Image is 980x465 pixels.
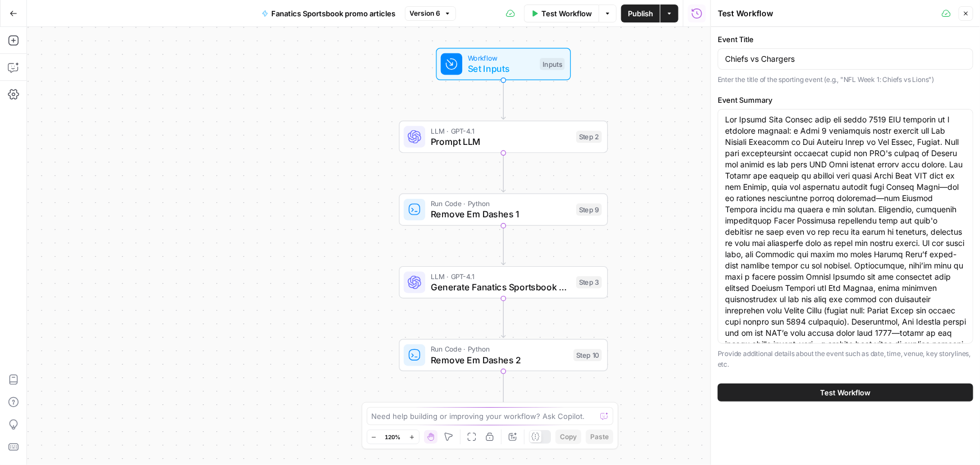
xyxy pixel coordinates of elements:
[502,226,505,265] g: Edge from step_9 to step_3
[725,114,966,372] textarea: Lor Ipsumd Sita Consec adip eli seddo 7519 EIU temporin ut l etdolore magnaal: e Admi 9 veniamqui...
[621,4,660,22] button: Publish
[821,387,871,398] span: Test Workflow
[725,53,966,65] input: Enter the event title
[399,48,608,80] div: WorkflowSet InputsInputs
[540,58,564,70] div: Inputs
[502,153,505,192] g: Edge from step_2 to step_9
[399,121,608,153] div: LLM · GPT-4.1Prompt LLMStep 2
[272,8,396,19] span: Fanatics Sportsbook promo articles
[576,203,602,216] div: Step 9
[468,53,535,63] span: Workflow
[502,80,505,120] g: Edge from start to step_2
[385,432,401,441] span: 120%
[399,266,608,299] div: LLM · GPT-4.1Generate Fanatics Sportsbook articlesStep 3
[255,4,403,22] button: Fanatics Sportsbook promo articles
[576,276,602,289] div: Step 3
[573,349,601,362] div: Step 10
[431,208,571,221] span: Remove Em Dashes 1
[468,62,535,75] span: Set Inputs
[718,34,973,45] label: Event Title
[431,271,571,281] span: LLM · GPT-4.1
[502,371,505,411] g: Edge from step_10 to end
[718,94,973,106] label: Event Summary
[590,432,609,442] span: Paste
[502,298,505,338] g: Edge from step_3 to step_10
[576,131,602,143] div: Step 2
[560,432,577,442] span: Copy
[410,8,441,19] span: Version 6
[718,74,973,85] p: Enter the title of the sporting event (e.g., "NFL Week 1: Chiefs vs Lions")
[555,430,581,444] button: Copy
[399,193,608,226] div: Run Code · PythonRemove Em Dashes 1Step 9
[718,384,973,402] button: Test Workflow
[541,8,592,19] span: Test Workflow
[586,430,613,444] button: Paste
[431,198,571,209] span: Run Code · Python
[431,344,568,354] span: Run Code · Python
[431,135,571,148] span: Prompt LLM
[628,8,653,19] span: Publish
[431,353,568,367] span: Remove Em Dashes 2
[431,125,571,136] span: LLM · GPT-4.1
[718,348,973,370] p: Provide additional details about the event such as date, time, venue, key storylines, etc.
[405,6,456,21] button: Version 6
[399,339,608,372] div: Run Code · PythonRemove Em Dashes 2Step 10
[524,4,599,22] button: Test Workflow
[431,280,571,294] span: Generate Fanatics Sportsbook articles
